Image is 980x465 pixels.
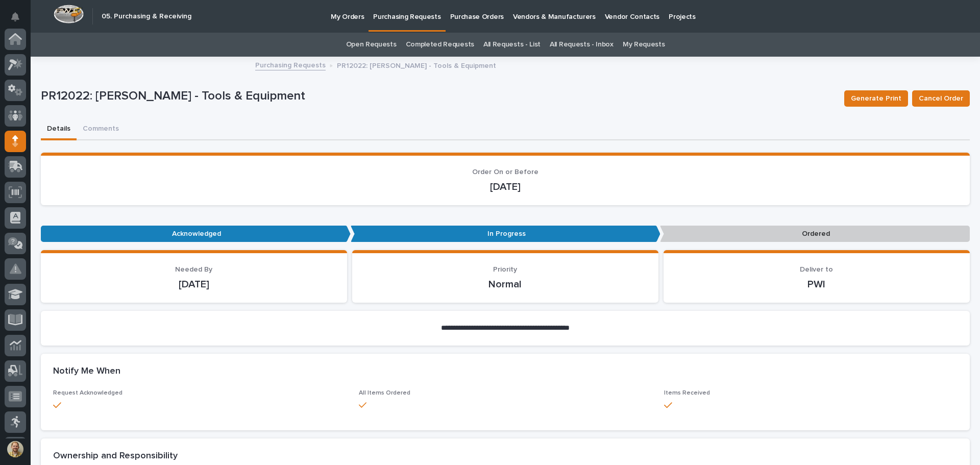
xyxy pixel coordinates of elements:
h2: 05. Purchasing & Receiving [102,12,191,21]
button: Notifications [5,6,26,28]
span: Needed By [175,266,212,273]
p: PR12022: [PERSON_NAME] - Tools & Equipment [337,59,496,70]
span: Deliver to [800,266,833,273]
a: All Requests - Inbox [550,33,614,57]
button: Comments [77,119,125,140]
h2: Notify Me When [53,366,120,377]
p: Acknowledged [41,226,351,242]
span: Priority [493,266,517,273]
span: All Items Ordered [359,390,410,396]
button: Generate Print [844,90,908,107]
a: All Requests - List [483,33,541,57]
span: Request Acknowledged [53,390,122,396]
p: PWI [676,278,958,290]
span: Items Received [664,390,710,396]
p: In Progress [351,226,660,242]
span: Generate Print [851,92,901,105]
a: Purchasing Requests [255,59,326,70]
p: [DATE] [53,278,335,290]
div: Notifications [13,12,26,29]
img: Workspace Logo [54,5,84,23]
a: Open Requests [346,33,397,57]
a: My Requests [623,33,665,57]
a: Completed Requests [406,33,474,57]
button: Cancel Order [912,90,970,107]
h2: Ownership and Responsibility [53,451,178,462]
p: [DATE] [53,181,958,193]
p: PR12022: [PERSON_NAME] - Tools & Equipment [41,89,836,104]
span: Order On or Before [472,168,538,176]
button: Details [41,119,77,140]
button: users-avatar [5,438,26,460]
p: Normal [364,278,646,290]
span: Cancel Order [919,92,963,105]
p: Ordered [660,226,970,242]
